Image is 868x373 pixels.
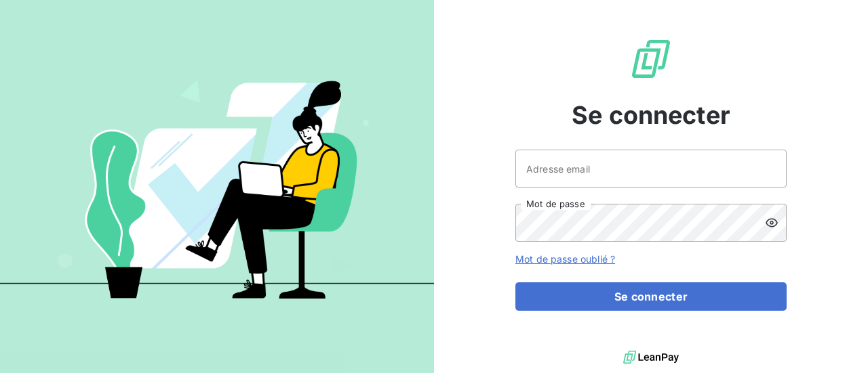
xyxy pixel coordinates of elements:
[515,282,787,311] button: Se connecter
[515,253,615,265] a: Mot de passe oublié ?
[629,37,673,81] img: Logo LeanPay
[515,150,787,188] input: placeholder
[572,97,730,133] span: Se connecter
[623,347,679,368] img: logo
